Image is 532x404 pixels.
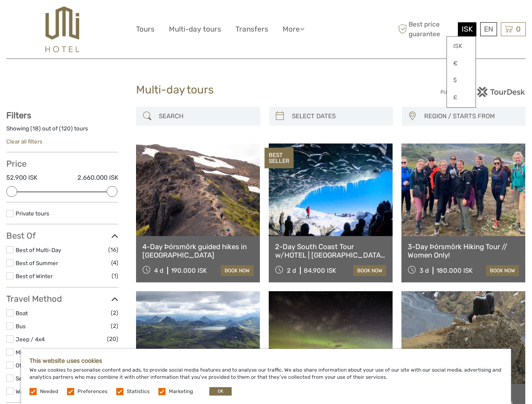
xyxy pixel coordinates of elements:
span: 4 d [154,267,163,274]
a: Private tours [16,210,49,217]
a: Boat [16,310,28,316]
a: Best of Multi-Day [16,247,61,253]
a: Best of Winter [16,273,53,279]
div: EN [480,22,497,36]
div: 180.000 ISK [436,267,473,274]
span: 3 d [420,267,429,274]
h3: Best Of [6,231,118,241]
label: 52.900 ISK [6,173,37,182]
button: Open LiveChat chat widget [97,13,107,23]
div: BEST SELLER [265,148,294,169]
a: Tours [136,23,155,35]
a: € [447,56,476,71]
h5: This website uses cookies [29,357,503,364]
a: Jeep / 4x4 [16,336,45,343]
h1: Multi-day tours [136,83,396,97]
span: (2) [111,321,118,331]
div: Showing ( ) out of ( ) tours [6,125,118,138]
div: We use cookies to personalise content and ads, to provide social media features and to analyse ou... [21,349,511,404]
a: More [283,23,305,35]
label: Needed [40,388,58,395]
a: Clear all filters [6,138,43,145]
a: Other / Non-Travel [16,362,64,369]
button: OK [209,387,232,396]
a: book now [353,265,386,276]
a: book now [486,265,519,276]
span: (79) [108,347,118,357]
label: 120 [61,125,71,133]
span: ISK [462,25,473,33]
label: Preferences [78,388,107,395]
span: (20) [107,334,118,344]
label: 2.660.000 ISK [78,173,118,182]
span: (2) [111,308,118,318]
span: Best price guarantee [396,20,456,38]
span: 2 d [287,267,296,274]
span: (16) [108,245,118,255]
span: (4) [111,258,118,268]
label: Marketing [169,388,193,395]
a: book now [221,265,254,276]
span: 0 [515,25,522,33]
a: £ [447,90,476,105]
span: (1) [112,271,118,281]
a: Multi-day tours [169,23,221,35]
label: Statistics [127,388,150,395]
a: 3-Day Þórsmörk Hiking Tour // Women Only! [408,242,519,260]
input: SEARCH [155,109,256,124]
a: $ [447,73,476,88]
p: We're away right now. Please check back later! [12,15,95,21]
label: 18 [32,125,39,133]
a: ISK [447,39,476,54]
a: 4-Day Þórsmörk guided hikes in [GEOGRAPHIC_DATA] [142,242,254,260]
a: Mini Bus / Car [16,349,52,356]
button: REGION / STARTS FROM [420,109,521,123]
div: 84.900 ISK [304,267,336,274]
input: SELECT DATES [289,109,389,124]
a: 2-Day South Coast Tour w/HOTEL | [GEOGRAPHIC_DATA], [GEOGRAPHIC_DATA], [GEOGRAPHIC_DATA] & Waterf... [275,242,386,260]
a: Transfers [235,23,268,35]
strong: Filters [6,110,31,120]
h3: Price [6,159,118,169]
img: 526-1e775aa5-7374-4589-9d7e-5793fb20bdfc_logo_big.jpg [45,6,79,52]
a: Bus [16,323,26,330]
a: Walking [16,388,35,395]
img: PurchaseViaTourDesk.png [440,87,526,97]
h3: Travel Method [6,294,118,304]
div: 190.000 ISK [171,267,207,274]
a: Self-Drive [16,375,42,382]
a: Best of Summer [16,260,58,266]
